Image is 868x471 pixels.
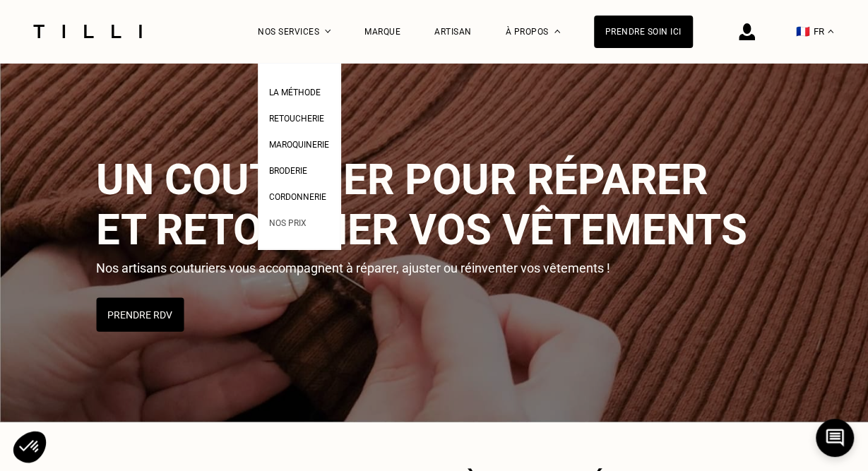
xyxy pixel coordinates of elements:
[828,30,833,33] img: menu déroulant
[96,154,708,204] span: Un couturier pour réparer
[364,27,400,37] a: Marque
[269,188,326,203] a: Cordonnerie
[269,192,326,202] span: Cordonnerie
[554,30,560,33] img: Menu déroulant à propos
[796,25,810,38] span: 🇫🇷
[269,136,329,150] a: Maroquinerie
[434,27,472,37] a: Artisan
[269,88,321,97] span: La Méthode
[269,109,324,124] a: Retoucherie
[96,297,184,331] button: Prendre RDV
[594,16,693,48] a: Prendre soin ici
[269,218,307,228] span: Nos prix
[96,260,619,275] p: Nos artisans couturiers vous accompagnent à réparer, ajuster ou réinventer vos vêtements !
[269,83,321,98] a: La Méthode
[739,23,755,40] img: icône connexion
[96,204,747,254] span: et retoucher vos vêtements
[269,214,307,229] a: Nos prix
[269,114,324,124] span: Retoucherie
[269,166,307,176] span: Broderie
[269,162,307,177] a: Broderie
[28,25,147,38] img: Logo du service de couturière Tilli
[325,30,331,33] img: Menu déroulant
[269,140,329,150] span: Maroquinerie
